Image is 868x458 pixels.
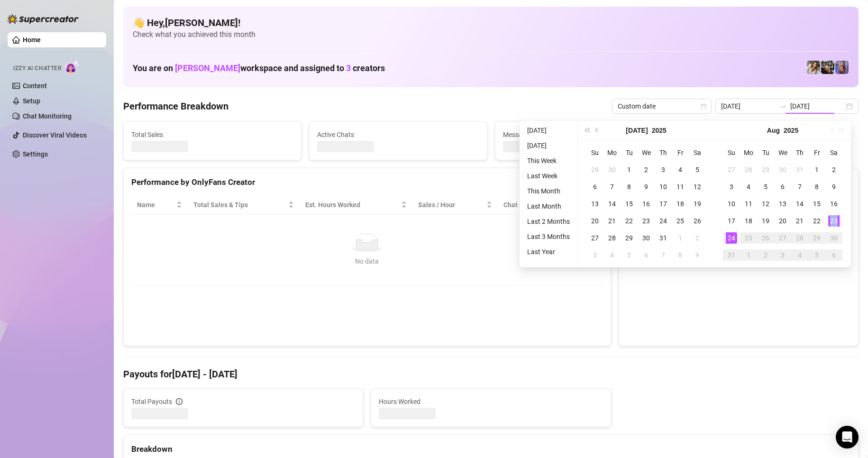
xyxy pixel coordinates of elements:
span: Messages Sent [503,129,665,140]
img: logo-BBDzfeDw.svg [8,14,79,24]
h1: You are on workspace and assigned to creators [133,63,385,73]
span: Total Sales & Tips [193,200,286,210]
th: Chat Conversion [498,196,603,214]
a: Setup [23,97,40,105]
img: Ava [821,61,834,74]
span: info-circle [176,398,183,405]
span: Active Chats [317,129,479,140]
span: Total Payouts [131,396,172,407]
div: No data [141,256,594,266]
span: Name [137,200,174,210]
span: Sales / Hour [418,200,484,210]
a: Discover Viral Videos [23,131,87,139]
span: 3 [346,63,351,73]
span: Total Sales [131,129,293,140]
input: End date [790,101,844,111]
th: Total Sales & Tips [188,196,300,214]
span: Izzy AI Chatter [13,64,61,73]
th: Name [131,196,188,214]
span: to [779,102,786,110]
a: Chat Monitoring [23,112,72,120]
div: Sales by OnlyFans Creator [627,176,850,189]
img: AI Chatter [65,60,80,74]
span: Custom date [618,99,706,113]
a: Home [23,36,41,44]
span: [PERSON_NAME] [175,63,240,73]
a: Settings [23,150,48,158]
h4: 👋 Hey, [PERSON_NAME] ! [133,16,849,29]
span: Chat Conversion [503,200,589,210]
img: Ava [835,61,849,74]
span: Hours Worked [379,396,603,407]
div: Est. Hours Worked [305,200,399,210]
h4: Performance Breakdown [123,100,228,113]
div: Performance by OnlyFans Creator [131,176,603,189]
th: Sales / Hour [412,196,498,214]
span: calendar [701,103,706,109]
input: Start date [721,101,775,111]
img: Paige [807,61,820,74]
span: Check what you achieved this month [133,29,849,40]
span: swap-right [779,102,786,110]
a: Content [23,82,47,90]
h4: Payouts for [DATE] - [DATE] [123,367,859,381]
div: Open Intercom Messenger [836,426,859,449]
div: Breakdown [131,443,850,456]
